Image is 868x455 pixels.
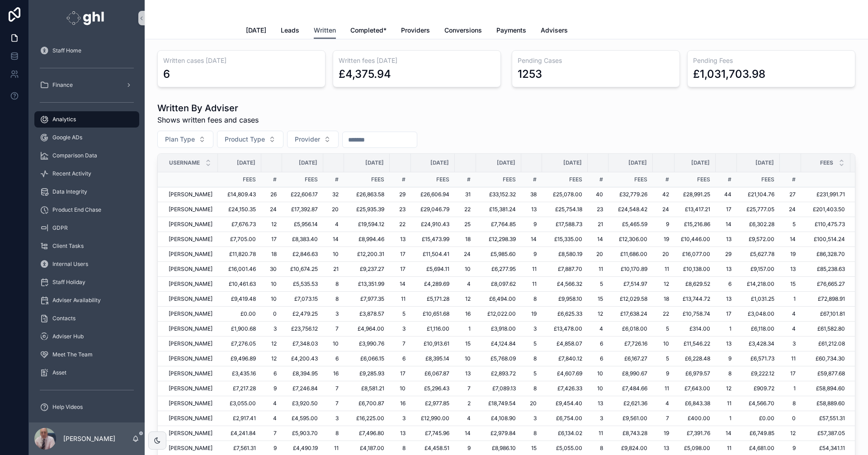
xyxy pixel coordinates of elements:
td: 10 [455,262,476,277]
td: 30 [261,262,282,277]
td: 3 [390,322,411,337]
span: Data Integrity [52,188,87,195]
td: £6,494.00 [476,292,521,307]
div: 1253 [518,67,542,81]
td: 19 [653,232,675,247]
div: scrollable content [29,36,145,422]
td: 24 [261,202,282,217]
td: £16,077.00 [675,247,716,262]
a: Client Tasks [34,238,139,254]
td: Fees [344,172,390,187]
td: £10,651.68 [411,307,455,322]
a: [DATE] [246,22,266,40]
td: # [588,172,609,187]
td: £17,638.24 [609,307,653,322]
a: Conversions [444,22,482,40]
td: £6,625.33 [542,307,588,322]
td: 14 [780,232,801,247]
td: 18 [653,292,675,307]
a: Internal Users [34,256,139,272]
span: [DATE] [563,159,582,166]
td: 9 [653,217,675,232]
td: £5,985.60 [476,247,521,262]
td: 12 [653,277,675,292]
td: £9,157.00 [737,262,780,277]
td: 11 [390,292,411,307]
td: £5,535.53 [282,277,323,292]
span: Staff Holiday [52,279,85,286]
button: Select Button [287,131,339,148]
td: 15 [780,277,801,292]
span: Product Type [225,135,265,144]
td: £9,958.10 [542,292,588,307]
td: £26,863.58 [344,187,390,202]
a: Staff Holiday [34,274,139,290]
td: 15 [588,292,609,307]
img: App logo [66,11,107,25]
td: £24,150.35 [218,202,261,217]
span: [DATE] [299,159,317,166]
td: # [261,172,282,187]
a: GDPR [34,220,139,236]
td: £2,479.25 [282,307,323,322]
td: £9,419.48 [218,292,261,307]
td: 44 [716,187,737,202]
td: 29 [716,247,737,262]
td: # [455,172,476,187]
h3: Pending Cases [518,56,674,65]
span: Fees [820,159,833,166]
td: 20 [323,202,344,217]
span: Advisers [541,26,568,35]
span: Adviser Availability [52,297,101,304]
td: # [521,172,542,187]
td: £7,073.15 [282,292,323,307]
td: 4 [455,277,476,292]
td: £3,878.57 [344,307,390,322]
td: £12,298.39 [476,232,521,247]
div: £4,375.94 [339,67,391,81]
td: £10,674.25 [282,262,323,277]
td: £16,001.46 [218,262,261,277]
td: £21,104.76 [737,187,780,202]
div: 6 [163,67,170,81]
td: £25,935.39 [344,202,390,217]
td: 8 [323,292,344,307]
td: £1,031.25 [737,292,780,307]
td: £25,078.00 [542,187,588,202]
td: [PERSON_NAME] [158,217,218,232]
td: 27 [780,187,801,202]
td: £17,392.87 [282,202,323,217]
span: Conversions [444,26,482,35]
td: # [780,172,801,187]
td: £14,218.00 [737,277,780,292]
td: 11 [521,277,542,292]
a: Contacts [34,310,139,327]
td: Fees [675,172,716,187]
td: 12 [261,217,282,232]
td: £19,594.12 [344,217,390,232]
td: 13 [716,262,737,277]
td: £1,900.68 [218,322,261,337]
a: Data Integrity [34,184,139,200]
a: Comparison Data [34,147,139,164]
td: 14 [323,232,344,247]
td: £13,478.00 [542,322,588,337]
h3: Written cases [DATE] [163,56,320,65]
span: Username [169,159,200,166]
span: [DATE] [497,159,515,166]
td: 5 [780,217,801,232]
td: 22 [390,217,411,232]
td: 11 [588,262,609,277]
td: 23 [390,202,411,217]
span: Recent Activity [52,170,91,177]
td: £10,461.63 [218,277,261,292]
td: 13 [521,202,542,217]
td: 8 [521,292,542,307]
td: £67,101.81 [801,307,850,322]
td: 8 [323,277,344,292]
td: Fees [609,172,653,187]
td: £110,475.73 [801,217,850,232]
span: GDPR [52,224,68,232]
td: £7,887.70 [542,262,588,277]
td: [PERSON_NAME] [158,262,218,277]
